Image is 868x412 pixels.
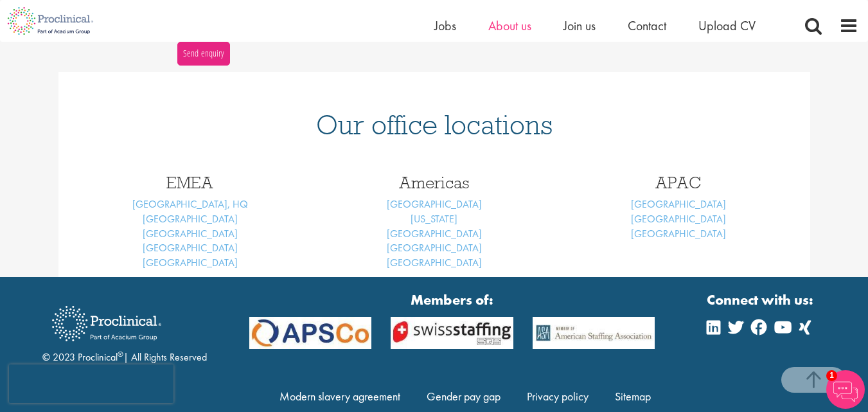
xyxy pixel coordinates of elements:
[826,370,837,381] span: 1
[631,197,726,211] a: [GEOGRAPHIC_DATA]
[249,290,655,310] strong: Members of:
[387,227,482,240] a: [GEOGRAPHIC_DATA]
[631,212,726,226] a: [GEOGRAPHIC_DATA]
[387,197,482,211] a: [GEOGRAPHIC_DATA]
[118,349,123,359] sup: ®
[182,46,224,60] span: Send enquiry
[132,197,248,211] a: [GEOGRAPHIC_DATA], HQ
[240,317,381,349] img: APSCo
[411,212,457,226] a: [US_STATE]
[322,174,547,191] h3: Americas
[698,17,756,34] a: Upload CV
[488,17,531,34] a: About us
[143,241,238,255] a: [GEOGRAPHIC_DATA]
[631,227,726,240] a: [GEOGRAPHIC_DATA]
[78,174,303,191] h3: EMEA
[78,111,791,139] h1: Our office locations
[177,42,230,65] button: Send enquiry
[381,317,522,349] img: APSCo
[427,389,500,404] a: Gender pay gap
[387,241,482,255] a: [GEOGRAPHIC_DATA]
[387,256,482,269] a: [GEOGRAPHIC_DATA]
[143,227,238,240] a: [GEOGRAPHIC_DATA]
[615,389,651,404] a: Sitemap
[527,389,589,404] a: Privacy policy
[42,297,171,350] img: Proclinical Recruitment
[707,290,816,310] strong: Connect with us:
[434,17,456,34] a: Jobs
[9,364,173,403] iframe: reCAPTCHA
[143,256,238,269] a: [GEOGRAPHIC_DATA]
[826,370,865,409] img: Chatbot
[566,174,791,191] h3: APAC
[563,17,596,34] a: Join us
[523,317,664,349] img: APSCo
[143,212,238,226] a: [GEOGRAPHIC_DATA]
[628,17,666,34] a: Contact
[42,296,207,365] div: © 2023 Proclinical | All Rights Reserved
[279,389,400,404] a: Modern slavery agreement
